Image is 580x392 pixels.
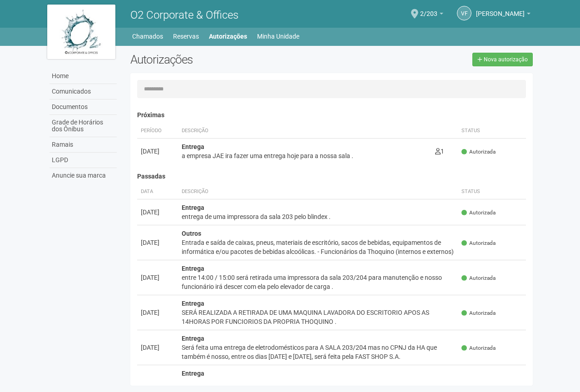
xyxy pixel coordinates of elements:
[182,143,204,150] strong: Entrega
[458,184,526,199] th: Status
[457,6,471,20] a: VF
[50,137,117,153] a: Ramais
[130,53,325,66] h2: Autorizações
[178,124,432,139] th: Descrição
[173,30,199,43] a: Reservas
[130,9,238,21] span: O2 Corporate & Offices
[141,238,174,247] div: [DATE]
[182,343,455,361] div: Será feita uma entrega de eletrodomésticos para A SALA 203/204 mas no CPNJ da HA que também é nos...
[141,343,174,352] div: [DATE]
[182,335,204,342] strong: Entrega
[132,30,163,43] a: Chamados
[182,204,204,211] strong: Entrega
[141,273,174,282] div: [DATE]
[458,124,526,139] th: Status
[141,208,174,217] div: [DATE]
[420,1,437,17] span: 2/203
[137,112,526,119] h4: Próximas
[182,308,455,326] div: SERÁ REALIZADA A RETIRADA DE UMA MAQUINA LAVADORA DO ESCRITORIO APOS AS 14HORAS POR FUNCIORIOS DA...
[47,5,115,59] img: logo.jpg
[182,273,455,291] div: entre 14:00 / 15:00 será retirada uma impressora da sala 203/204 para manutenção e nosso funcioná...
[141,147,174,156] div: [DATE]
[484,56,528,63] span: Nova autorização
[141,308,174,317] div: [DATE]
[461,239,496,247] span: Autorizada
[50,115,117,137] a: Grade de Horários dos Ônibus
[182,370,204,377] strong: Entrega
[141,378,174,387] div: [DATE]
[461,209,496,217] span: Autorizada
[50,99,117,115] a: Documentos
[461,148,496,156] span: Autorizada
[182,151,428,160] div: a empresa JAE ira fazer uma entrega hoje para a nossa sala .
[50,84,117,99] a: Comunicados
[461,344,496,352] span: Autorizada
[50,168,117,183] a: Anuncie sua marca
[476,1,525,17] span: Vivian Félix
[461,309,496,317] span: Autorizada
[182,300,204,307] strong: Entrega
[137,184,178,199] th: Data
[137,124,178,139] th: Período
[472,53,533,66] a: Nova autorização
[420,11,443,19] a: 2/203
[182,230,201,237] strong: Outros
[435,148,444,155] span: 1
[461,274,496,282] span: Autorizada
[182,238,455,256] div: Entrada e saída de caixas, pneus, materiais de escritório, sacos de bebidas, equipamentos de info...
[257,30,299,43] a: Minha Unidade
[182,212,455,221] div: entrega de uma impressora da sala 203 pelo blindex .
[178,184,458,199] th: Descrição
[137,173,526,180] h4: Passadas
[209,30,247,43] a: Autorizações
[476,11,530,19] a: [PERSON_NAME]
[50,69,117,84] a: Home
[50,153,117,168] a: LGPD
[182,265,204,272] strong: Entrega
